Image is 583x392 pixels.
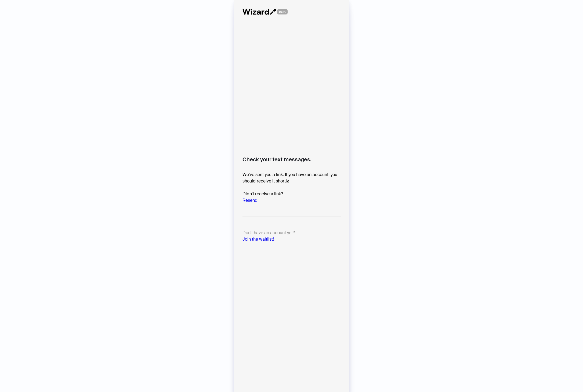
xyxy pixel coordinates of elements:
[277,9,288,14] span: BETA
[242,156,341,163] h2: Check your text messages.
[242,230,341,242] p: Don't have an account yet?
[242,171,341,204] p: We've sent you a link. If you have an account, you should receive it shortly. Didn't receive a li...
[242,197,258,203] a: Resend
[242,236,274,242] a: Join the waitlist!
